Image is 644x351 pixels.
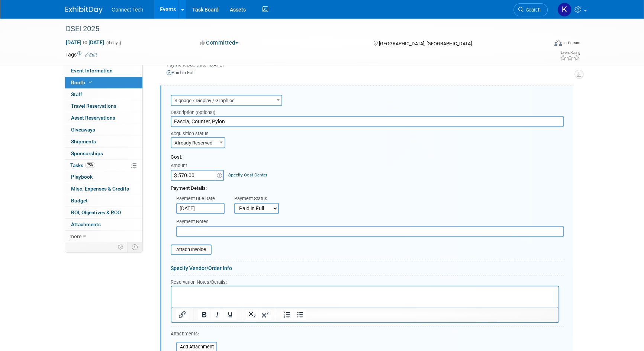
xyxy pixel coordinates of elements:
button: Numbered list [281,309,293,320]
div: DSEI 2025 [63,22,537,36]
img: Format-Inperson.png [554,40,562,46]
span: Travel Reservations [71,103,116,109]
button: Italic [211,309,223,320]
span: more [70,233,81,239]
div: Attachments: [171,331,217,339]
a: Tasks75% [65,160,142,171]
button: Subscript [246,309,258,320]
a: Playbook [65,171,142,183]
a: Giveaways [65,124,142,136]
span: Budget [71,198,88,204]
span: Tasks [70,162,95,168]
td: Tags [65,51,97,58]
span: Event Information [71,68,113,74]
button: Superscript [259,309,271,320]
div: Description (optional) [171,106,564,116]
a: ROI, Objectives & ROO [65,207,142,218]
button: Bullet list [294,309,306,320]
a: Attachments [65,219,142,230]
div: Acquisition status [171,127,227,137]
span: to [81,39,88,45]
a: Event Information [65,65,142,77]
div: Payment Due Date [176,195,223,203]
span: [GEOGRAPHIC_DATA], [GEOGRAPHIC_DATA] [379,41,471,46]
a: Misc. Expenses & Credits [65,183,142,195]
a: Staff [65,89,142,100]
a: Search [513,3,548,16]
button: Committed [197,39,241,47]
button: Insert/edit link [176,309,189,320]
a: more [65,231,142,242]
button: Underline [224,309,236,320]
a: Sponsorships [65,148,142,159]
span: (4 days) [106,40,121,45]
div: Cost: [171,154,564,161]
div: Amount [171,162,225,170]
span: Signage / Display / Graphics [171,95,282,106]
a: Travel Reservations [65,100,142,112]
span: Search [524,7,541,13]
span: Booth [71,79,94,85]
i: Booth reservation complete [88,80,92,84]
span: Sponsorships [71,150,103,156]
iframe: Rich Text Area [171,286,558,307]
button: Bold [198,309,210,320]
a: Specify Cost Center [228,172,267,178]
span: Giveaways [71,127,95,133]
div: Reservation Notes/Details: [171,278,559,286]
div: In-Person [563,40,580,46]
div: Payment Notes [176,218,564,226]
a: Asset Reservations [65,112,142,124]
span: 75% [85,162,95,168]
img: Kara Price [557,3,571,17]
div: Event Rating [560,51,580,55]
span: Connect Tech [112,7,143,13]
span: Already Reserved [171,137,225,148]
span: [DATE] [DATE] [65,39,104,46]
span: Misc. Expenses & Credits [71,186,129,192]
a: Edit [85,52,97,58]
a: Shipments [65,136,142,147]
div: Payment Status [234,195,284,203]
span: Already Reserved [171,138,225,148]
div: Paid in Full [167,69,573,77]
span: Attachments [71,221,101,227]
span: ROI, Objectives & ROO [71,209,121,215]
span: Playbook [71,174,93,180]
div: Payment Details: [171,181,564,192]
img: ExhibitDay [65,6,103,14]
td: Toggle Event Tabs [128,242,143,252]
a: Budget [65,195,142,207]
a: Booth [65,77,142,88]
span: Shipments [71,139,96,144]
span: Staff [71,91,82,97]
td: Personalize Event Tab Strip [115,242,128,252]
span: Asset Reservations [71,115,115,121]
div: Event Format [504,39,580,50]
span: Signage / Display / Graphics [171,95,281,106]
a: Specify Vendor/Order Info [171,265,232,271]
